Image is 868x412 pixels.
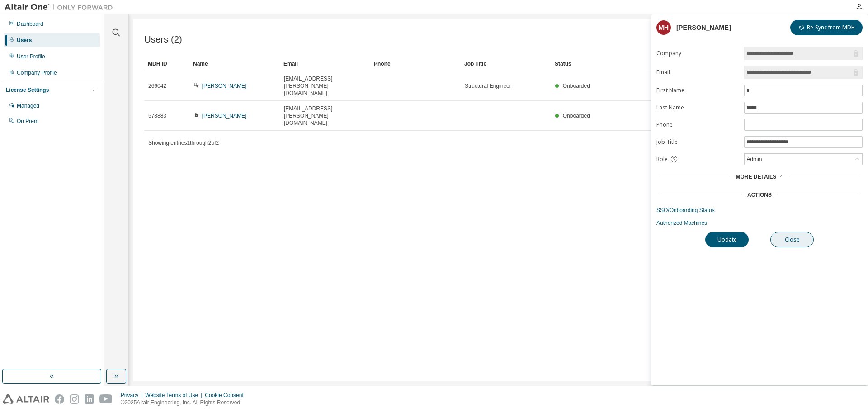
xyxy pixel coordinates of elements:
[656,50,739,57] label: Company
[656,156,668,163] span: Role
[3,394,49,404] img: altair_logo.svg
[6,86,49,94] div: License Settings
[656,20,671,35] div: MH
[121,399,249,407] p: © 2025 Altair Engineering, Inc. All Rights Reserved.
[202,113,247,119] a: [PERSON_NAME]
[464,57,547,71] div: Job Title
[770,232,814,247] button: Close
[17,20,43,28] div: Dashboard
[656,219,863,227] a: Authorized Machines
[55,394,64,404] img: facebook.svg
[205,392,249,399] div: Cookie Consent
[202,83,247,89] a: [PERSON_NAME]
[283,57,367,71] div: Email
[563,113,590,119] span: Onboarded
[656,87,739,94] label: First Name
[17,102,39,109] div: Managed
[148,140,219,146] span: Showing entries 1 through 2 of 2
[705,232,749,247] button: Update
[745,154,862,165] div: Admin
[656,69,739,76] label: Email
[121,392,145,399] div: Privacy
[5,3,118,12] img: Altair One
[284,75,366,97] span: [EMAIL_ADDRESS][PERSON_NAME][DOMAIN_NAME]
[555,57,806,71] div: Status
[747,191,772,199] div: Actions
[17,53,45,60] div: User Profile
[17,118,38,125] div: On Prem
[284,105,366,127] span: [EMAIL_ADDRESS][PERSON_NAME][DOMAIN_NAME]
[17,37,32,44] div: Users
[148,112,166,119] span: 578883
[745,154,763,164] div: Admin
[17,69,57,76] div: Company Profile
[145,392,205,399] div: Website Terms of Use
[85,394,94,404] img: linkedin.svg
[736,174,776,180] span: More Details
[656,121,739,128] label: Phone
[465,82,511,90] span: Structural Engineer
[656,104,739,111] label: Last Name
[193,57,276,71] div: Name
[374,57,457,71] div: Phone
[144,34,182,45] span: Users (2)
[70,394,79,404] img: instagram.svg
[148,82,166,90] span: 266042
[656,207,863,214] a: SSO/Onboarding Status
[99,394,113,404] img: youtube.svg
[148,57,186,71] div: MDH ID
[676,24,731,31] div: [PERSON_NAME]
[563,83,590,89] span: Onboarded
[656,138,739,146] label: Job Title
[790,20,863,35] button: Re-Sync from MDH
